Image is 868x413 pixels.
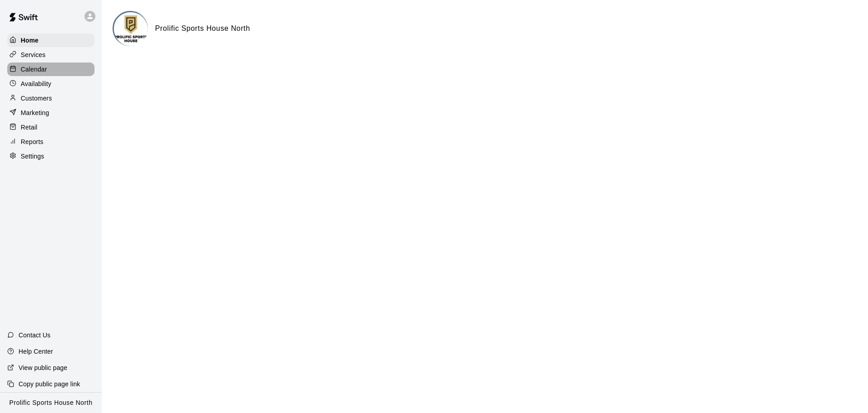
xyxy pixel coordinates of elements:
[21,94,52,103] p: Customers
[7,91,94,105] a: Customers
[21,108,49,117] p: Marketing
[19,379,80,389] p: Copy public page link
[7,135,94,149] a: Reports
[21,50,46,59] p: Services
[7,106,94,120] a: Marketing
[7,34,94,47] a: Home
[9,398,93,408] p: Prolific Sports House North
[21,36,39,45] p: Home
[21,79,52,88] p: Availability
[114,12,148,46] img: Prolific Sports House North logo
[19,331,51,340] p: Contact Us
[7,62,94,76] a: Calendar
[7,77,94,91] a: Availability
[21,123,38,132] p: Retail
[7,149,94,163] a: Settings
[21,65,47,74] p: Calendar
[19,363,67,372] p: View public page
[21,137,43,146] p: Reports
[7,48,94,62] a: Services
[19,347,53,356] p: Help Center
[7,120,94,134] a: Retail
[155,23,250,34] h6: Prolific Sports House North
[21,152,44,161] p: Settings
